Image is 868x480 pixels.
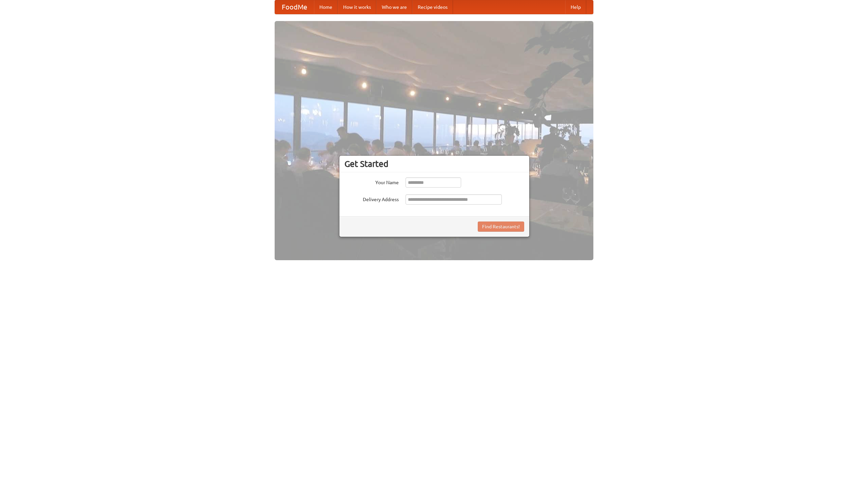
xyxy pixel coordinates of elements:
a: FoodMe [275,0,314,14]
a: Home [314,0,338,14]
button: Find Restaurants! [478,222,524,232]
a: Who we are [376,0,412,14]
a: Recipe videos [412,0,453,14]
label: Delivery Address [344,194,399,203]
a: How it works [338,0,376,14]
h3: Get Started [344,159,524,169]
a: Help [565,0,586,14]
label: Your Name [344,177,399,186]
